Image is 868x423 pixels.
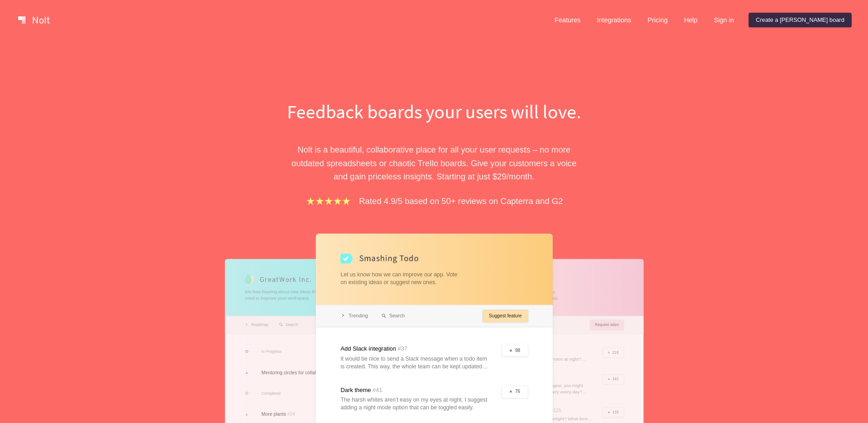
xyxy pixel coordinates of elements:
p: Rated 4.9/5 based on 50+ reviews on Capterra and G2 [359,194,563,208]
p: Nolt is a beautiful, collaborative place for all your user requests – no more outdated spreadshee... [277,143,591,183]
a: Sign in [707,13,741,27]
img: stars.b067e34983.png [305,196,352,206]
a: Pricing [640,13,675,27]
a: Help [677,13,705,27]
h1: Feedback boards your users will love. [277,98,591,125]
a: Create a [PERSON_NAME] board [749,13,852,27]
a: Features [547,13,588,27]
a: Integrations [590,13,638,27]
